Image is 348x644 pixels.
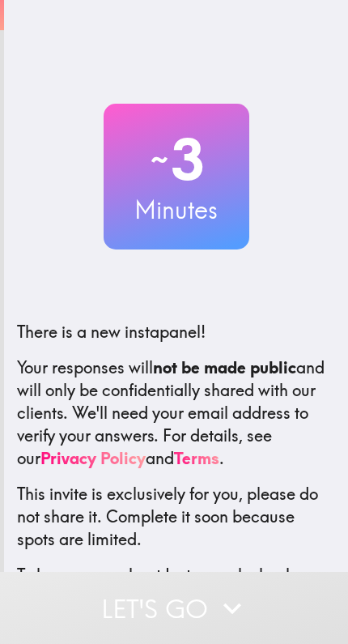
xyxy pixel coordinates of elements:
h2: 3 [104,126,249,193]
b: not be made public [153,357,296,377]
a: Privacy Policy [40,448,146,468]
p: Your responses will and will only be confidentially shared with our clients. We'll need your emai... [17,356,335,470]
h3: Minutes [104,193,249,227]
span: There is a new instapanel! [17,322,206,342]
p: This invite is exclusively for you, please do not share it. Complete it soon because spots are li... [17,483,335,551]
span: ~ [148,135,171,184]
a: Terms [174,448,219,468]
